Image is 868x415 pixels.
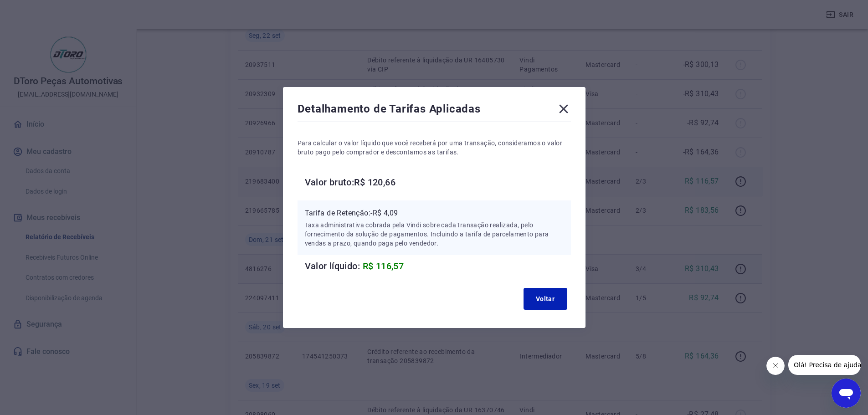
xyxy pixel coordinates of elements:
div: Detalhamento de Tarifas Aplicadas [298,102,571,120]
span: Olá! Precisa de ajuda? [5,6,77,14]
iframe: Fechar mensagem [766,357,785,375]
iframe: Mensagem da empresa [788,355,861,375]
p: Para calcular o valor líquido que você receberá por uma transação, consideramos o valor bruto pag... [298,138,571,157]
iframe: Botão para abrir a janela de mensagens [832,379,861,408]
h6: Valor bruto: R$ 120,66 [305,175,571,190]
button: Voltar [524,288,567,310]
p: Tarifa de Retenção: -R$ 4,09 [305,208,564,219]
h6: Valor líquido: [305,259,571,273]
p: Taxa administrativa cobrada pela Vindi sobre cada transação realizada, pelo fornecimento da soluç... [305,220,564,248]
span: R$ 116,57 [363,261,404,272]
